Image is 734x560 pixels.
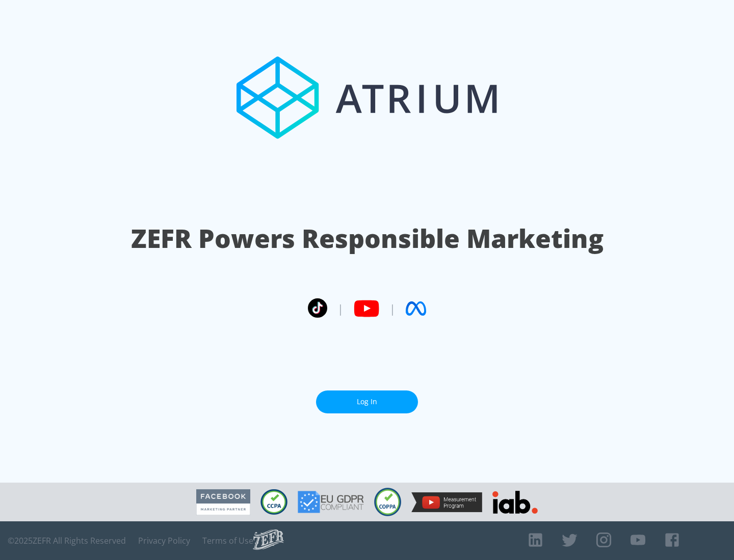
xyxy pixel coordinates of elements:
a: Log In [316,390,418,413]
span: | [389,301,396,316]
span: © 2025 ZEFR All Rights Reserved [8,536,126,546]
span: | [337,301,344,316]
a: Terms of Use [202,536,253,546]
img: YouTube Measurement Program [411,492,482,512]
img: Facebook Marketing Partner [196,489,250,515]
h1: ZEFR Powers Responsible Marketing [131,221,604,256]
img: IAB [492,491,538,514]
img: COPPA Compliant [374,488,401,516]
a: Privacy Policy [138,536,190,546]
img: GDPR Compliant [298,491,364,513]
img: CCPA Compliant [260,489,287,515]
